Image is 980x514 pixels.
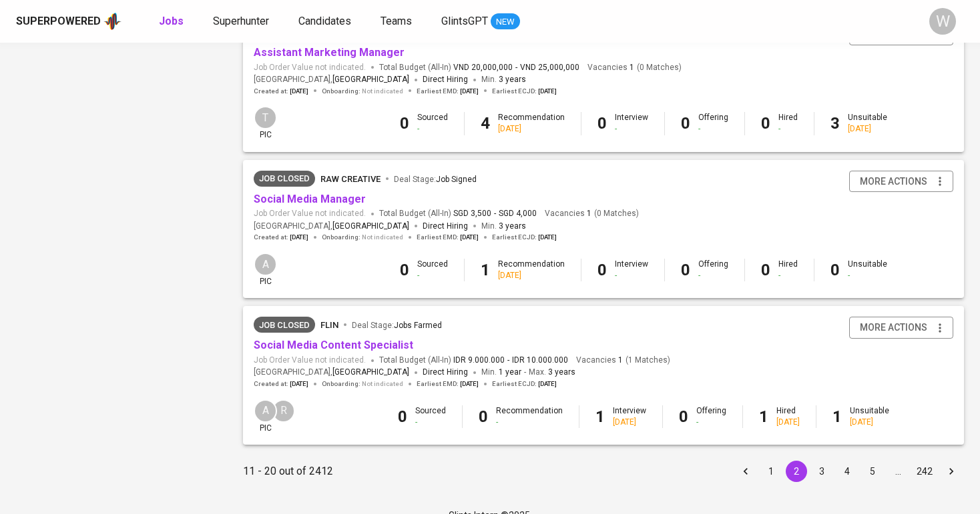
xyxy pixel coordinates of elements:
[362,233,403,242] span: Not indicated
[681,261,690,279] b: 0
[159,13,186,30] a: Jobs
[441,13,520,30] a: GlintsGPT NEW
[254,339,413,351] a: Social Media Content Specialist
[776,417,800,428] div: [DATE]
[254,73,409,87] span: [GEOGRAPHIC_DATA] ,
[520,62,579,73] span: VND 25,000,000
[778,270,798,281] div: -
[481,75,526,84] span: Min.
[400,114,409,133] b: 0
[381,13,415,30] a: Teams
[379,62,579,73] span: Total Budget (All-In)
[613,417,646,428] div: [DATE]
[213,13,272,30] a: Superhunter
[254,220,409,233] span: [GEOGRAPHIC_DATA] ,
[417,259,448,281] div: Sourced
[587,62,682,73] span: Vacancies ( 0 Matches )
[759,407,768,426] b: 1
[254,317,315,333] div: BI Team Job Closure 10-June-2025
[494,208,496,219] span: -
[362,379,403,389] span: Not indicated
[628,62,634,73] span: 1
[499,221,526,231] span: 3 years
[848,259,887,281] div: Unsuitable
[379,208,537,219] span: Total Budget (All-In)
[362,87,403,96] span: Not indicated
[848,112,887,135] div: Unsuitable
[481,261,490,279] b: 1
[417,379,479,389] span: Earliest EMD :
[850,405,889,428] div: Unsuitable
[479,407,488,426] b: 0
[453,62,513,73] span: VND 20,000,000
[616,355,623,366] span: 1
[538,379,557,389] span: [DATE]
[860,319,927,336] span: more actions
[615,112,648,135] div: Interview
[417,87,479,96] span: Earliest EMD :
[460,233,479,242] span: [DATE]
[929,8,956,35] div: W
[254,193,366,205] a: Social Media Manager
[453,208,491,219] span: SGD 3,500
[290,379,308,389] span: [DATE]
[597,261,607,279] b: 0
[507,355,509,366] span: -
[460,87,479,96] span: [DATE]
[538,87,557,96] span: [DATE]
[423,367,468,377] span: Direct Hiring
[322,233,403,242] span: Onboarding :
[379,355,568,366] span: Total Budget (All-In)
[394,321,442,330] span: Jobs Farmed
[499,208,537,219] span: SGD 4,000
[254,355,366,366] span: Job Order Value not indicated.
[545,208,639,219] span: Vacancies ( 0 Matches )
[159,15,184,27] b: Jobs
[441,15,488,27] span: GlintsGPT
[698,123,728,135] div: -
[352,321,442,330] span: Deal Stage :
[272,399,295,423] div: R
[415,405,446,428] div: Sourced
[254,366,409,379] span: [GEOGRAPHIC_DATA] ,
[498,259,565,281] div: Recommendation
[400,261,409,279] b: 0
[615,259,648,281] div: Interview
[679,407,688,426] b: 0
[778,259,798,281] div: Hired
[698,259,728,281] div: Offering
[698,112,728,135] div: Offering
[849,317,953,339] button: more actions
[735,461,756,482] button: Go to previous page
[496,417,563,428] div: -
[254,379,308,389] span: Created at :
[498,123,565,135] div: [DATE]
[254,87,308,96] span: Created at :
[850,417,889,428] div: [DATE]
[254,208,366,219] span: Job Order Value not indicated.
[481,367,521,377] span: Min.
[760,461,782,482] button: Go to page 1
[681,114,690,133] b: 0
[887,465,909,478] div: …
[298,13,354,30] a: Candidates
[848,123,887,135] div: [DATE]
[417,112,448,135] div: Sourced
[381,15,412,27] span: Teams
[778,123,798,135] div: -
[830,261,840,279] b: 0
[298,15,351,27] span: Candidates
[254,233,308,242] span: Created at :
[849,171,953,193] button: more actions
[254,106,277,141] div: pic
[496,405,563,428] div: Recommendation
[460,379,479,389] span: [DATE]
[394,175,477,184] span: Deal Stage :
[595,407,605,426] b: 1
[860,173,927,190] span: more actions
[254,62,366,73] span: Job Order Value not indicated.
[615,123,648,135] div: -
[836,461,858,482] button: Go to page 4
[322,379,403,389] span: Onboarding :
[332,366,409,379] span: [GEOGRAPHIC_DATA]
